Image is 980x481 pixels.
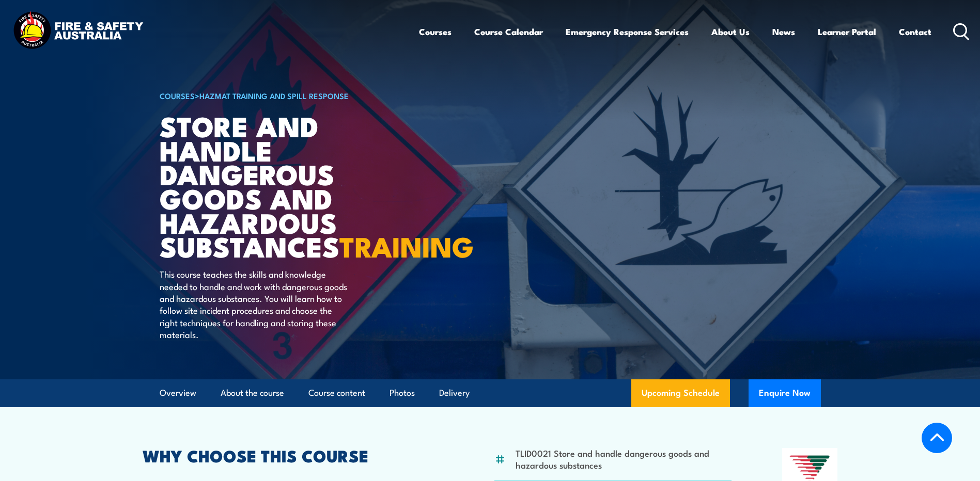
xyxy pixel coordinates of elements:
[516,447,732,471] li: TLID0021 Store and handle dangerous goods and hazardous substances
[749,379,821,407] button: Enquire Now
[711,18,750,45] a: About Us
[160,268,348,340] p: This course teaches the skills and knowledge needed to handle and work with dangerous goods and h...
[566,18,689,45] a: Emergency Response Services
[390,379,415,407] a: Photos
[160,114,415,258] h1: Store And Handle Dangerous Goods and Hazardous Substances
[339,224,474,267] strong: TRAINING
[631,379,730,407] a: Upcoming Schedule
[772,18,795,45] a: News
[221,379,284,407] a: About the course
[143,448,444,462] h2: WHY CHOOSE THIS COURSE
[160,89,415,102] h6: >
[439,379,470,407] a: Delivery
[199,90,349,101] a: HAZMAT Training and Spill Response
[160,90,195,101] a: COURSES
[474,18,543,45] a: Course Calendar
[160,379,196,407] a: Overview
[308,379,365,407] a: Course content
[419,18,452,45] a: Courses
[899,18,931,45] a: Contact
[818,18,876,45] a: Learner Portal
